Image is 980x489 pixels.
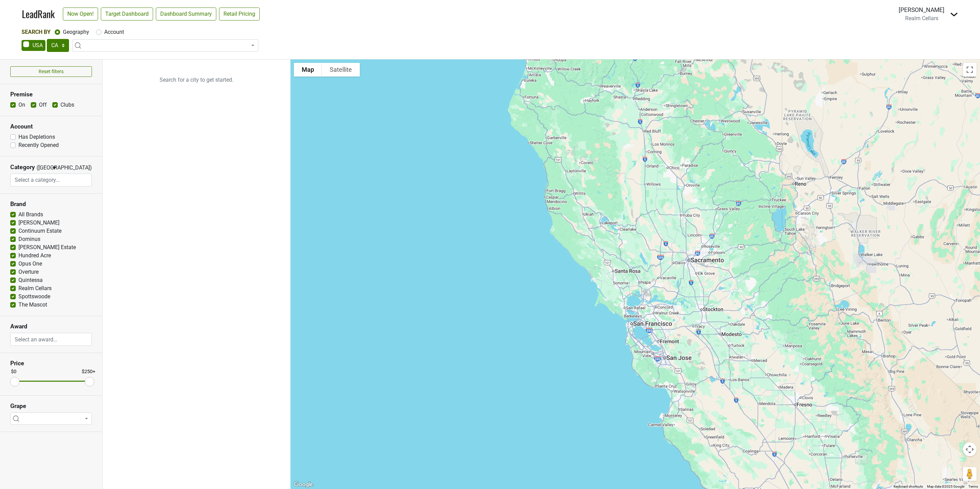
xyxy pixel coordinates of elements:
img: Google [292,480,315,489]
label: The Mascot [18,301,47,309]
label: Continuum Estate [18,227,62,235]
button: Drag Pegman onto the map to open Street View [963,467,977,481]
label: [PERSON_NAME] [18,219,59,227]
input: Select a category... [11,174,91,187]
label: Spottswoode [18,293,50,301]
label: Clubs [60,101,74,109]
label: Realm Cellars [18,284,52,293]
a: Open this area in Google Maps (opens a new window) [292,480,315,489]
img: Dropdown Menu [950,10,958,18]
span: Map data ©2025 Google [927,485,964,488]
p: Search for a city to get started. [103,59,290,100]
h3: Account [10,123,92,130]
div: $250+ [82,368,95,376]
h3: Grape [10,403,92,410]
label: Opus One [18,260,42,268]
button: Show street map [294,63,322,77]
input: Select an award... [11,333,91,346]
a: Now Open! [63,8,98,21]
label: Account [104,28,124,36]
a: Retail Pricing [219,8,260,21]
span: ([GEOGRAPHIC_DATA]) [37,164,50,174]
label: All Brands [18,210,43,219]
span: ▼ [52,165,57,171]
span: Search By [22,29,51,35]
h3: Brand [10,201,92,208]
button: Map camera controls [963,443,977,456]
label: Quintessa [18,276,43,284]
label: [PERSON_NAME] Estate [18,243,76,252]
button: Keyboard shortcuts [894,484,923,489]
a: Target Dashboard [101,8,153,21]
div: $0 [11,368,16,376]
label: Has Depletions [18,133,55,141]
label: Geography [63,28,89,36]
a: Terms [968,485,978,488]
a: Dashboard Summary [156,8,216,21]
button: Reset filters [10,66,92,77]
label: Recently Opened [18,141,59,149]
h3: Award [10,323,92,330]
h3: Category [10,164,35,171]
button: Toggle fullscreen view [963,63,977,77]
div: [PERSON_NAME] [899,5,944,14]
span: Realm Cellars [905,15,938,22]
a: LeadRank [22,7,55,21]
button: Show satellite imagery [322,63,360,77]
h3: Premise [10,91,92,98]
label: On [18,101,25,109]
h3: Price [10,360,92,367]
label: Hundred Acre [18,252,51,260]
label: Off [39,101,47,109]
label: Dominus [18,235,40,243]
label: Overture [18,268,39,276]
